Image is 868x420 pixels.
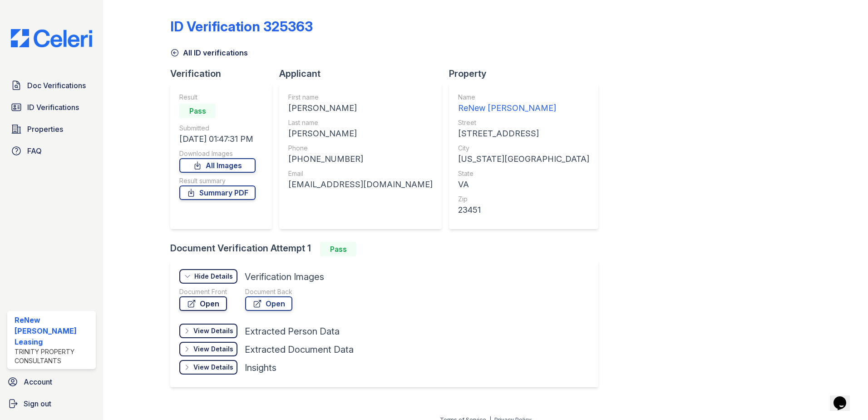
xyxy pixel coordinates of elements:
span: Doc Verifications [27,80,86,91]
div: Name [458,93,589,102]
a: Doc Verifications [7,76,96,95]
a: Open [245,296,292,311]
div: Insights [245,361,276,374]
a: Open [179,296,227,311]
div: Verification Images [245,270,324,283]
a: Properties [7,120,96,138]
div: Email [288,169,433,178]
div: Pass [179,104,216,118]
a: Account [4,373,99,391]
div: Trinity Property Consultants [15,347,92,365]
div: 23451 [458,204,589,216]
div: View Details [193,363,233,372]
div: [PERSON_NAME] [288,102,433,115]
div: Phone [288,144,433,153]
div: City [458,144,589,153]
div: Extracted Person Data [245,325,340,338]
div: Street [458,118,589,127]
iframe: chat widget [830,384,859,411]
div: Hide Details [194,272,233,281]
div: ID Verification 325363 [170,18,313,35]
div: Document Back [245,287,292,296]
div: Document Verification Attempt 1 [170,242,606,256]
a: ID Verifications [7,98,96,116]
div: [US_STATE][GEOGRAPHIC_DATA] [458,153,589,165]
a: Name ReNew [PERSON_NAME] [458,93,589,115]
div: [EMAIL_ADDRESS][DOMAIN_NAME] [288,178,433,191]
div: [PERSON_NAME] [288,127,433,140]
div: Verification [170,67,279,80]
img: CE_Logo_Blue-a8612792a0a2168367f1c8372b55b34899dd931a85d93a1a3d3e32e68fde9ad4.png [4,29,99,47]
a: Sign out [4,395,99,413]
div: Document Front [179,287,227,296]
a: All ID verifications [170,47,248,58]
div: View Details [193,326,233,335]
div: Extracted Document Data [245,343,354,356]
div: Result summary [179,176,256,185]
div: [DATE] 01:47:31 PM [179,133,256,145]
div: ReNew [PERSON_NAME] Leasing [15,315,92,347]
span: Account [24,376,52,387]
div: VA [458,178,589,191]
a: Summary PDF [179,185,256,200]
div: Result [179,93,256,102]
a: All Images [179,158,256,173]
div: Submitted [179,124,256,133]
div: [STREET_ADDRESS] [458,127,589,140]
div: [PHONE_NUMBER] [288,153,433,165]
span: ID Verifications [27,102,79,113]
a: FAQ [7,142,96,160]
div: Last name [288,118,433,127]
div: Property [449,67,606,80]
span: FAQ [27,145,42,156]
div: First name [288,93,433,102]
div: ReNew [PERSON_NAME] [458,102,589,115]
div: State [458,169,589,178]
div: Download Images [179,149,256,158]
div: Zip [458,195,589,204]
span: Sign out [24,398,51,409]
div: Applicant [279,67,449,80]
span: Properties [27,124,63,135]
div: View Details [193,345,233,354]
div: Pass [320,242,356,256]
